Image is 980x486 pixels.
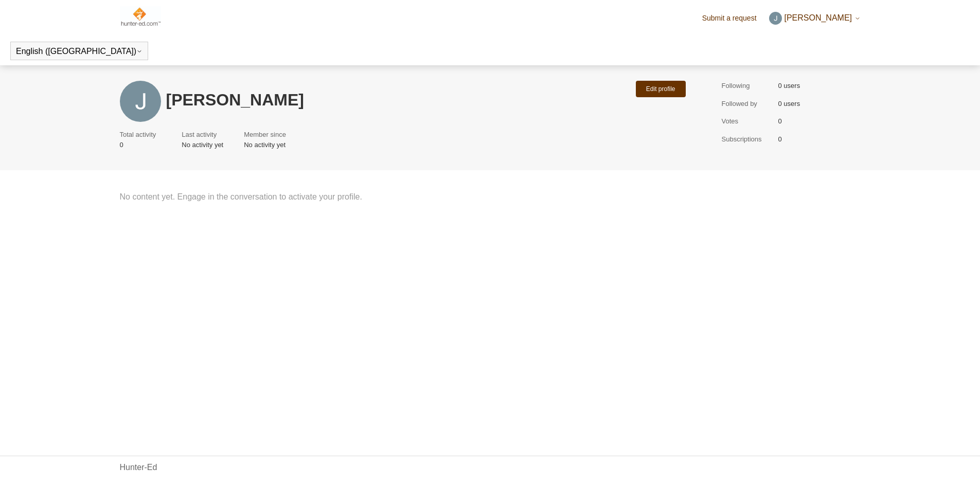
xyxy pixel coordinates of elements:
span: No activity yet [244,140,291,150]
h1: [PERSON_NAME] [166,94,631,106]
span: Following [722,81,773,91]
img: Hunter-Ed Help Center home page [120,6,162,27]
a: Hunter-Ed [120,461,157,474]
button: [PERSON_NAME] [769,12,861,25]
span: Total activity [120,130,156,140]
span: Subscriptions [722,134,773,145]
span: Followed by [722,99,773,109]
span: 0 [778,134,782,145]
span: 0 users [778,81,800,91]
span: [PERSON_NAME] [784,13,852,22]
span: No content yet. Engage in the conversation to activate your profile. [120,191,691,203]
span: No activity yet [182,140,223,150]
span: Member since [244,130,286,140]
span: 0 [778,116,782,127]
span: Last activity [182,130,218,140]
span: 0 [120,140,162,150]
a: Submit a request [702,13,767,24]
span: Votes [722,116,773,127]
button: English ([GEOGRAPHIC_DATA]) [16,47,142,56]
span: 0 users [778,99,800,109]
button: Edit profile [636,81,686,97]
